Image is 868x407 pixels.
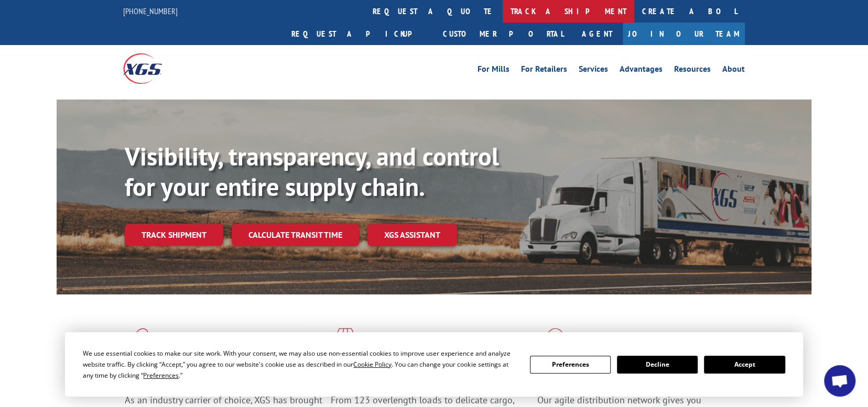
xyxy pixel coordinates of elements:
[143,371,179,380] span: Preferences
[521,65,567,76] a: For Retailers
[123,6,178,16] a: [PHONE_NUMBER]
[232,224,359,246] a: Calculate transit time
[331,328,355,355] img: xgs-icon-focused-on-flooring-red
[83,348,517,381] div: We use essential cookies to make our site work. With your consent, we may also use non-essential ...
[571,23,623,45] a: Agent
[620,65,663,76] a: Advantages
[704,356,785,373] button: Accept
[537,328,573,355] img: xgs-icon-flagship-distribution-model-red
[65,332,803,397] div: Cookie Consent Prompt
[435,23,571,45] a: Customer Portal
[674,65,711,76] a: Resources
[824,365,855,397] div: Open chat
[617,356,698,373] button: Decline
[125,328,157,355] img: xgs-icon-total-supply-chain-intelligence-red
[722,65,745,76] a: About
[579,65,608,76] a: Services
[478,65,509,76] a: For Mills
[125,224,223,246] a: Track shipment
[623,23,745,45] a: Join Our Team
[530,356,611,373] button: Preferences
[353,360,392,369] span: Cookie Policy
[284,23,435,45] a: Request a pickup
[367,224,457,246] a: XGS ASSISTANT
[125,140,499,203] b: Visibility, transparency, and control for your entire supply chain.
